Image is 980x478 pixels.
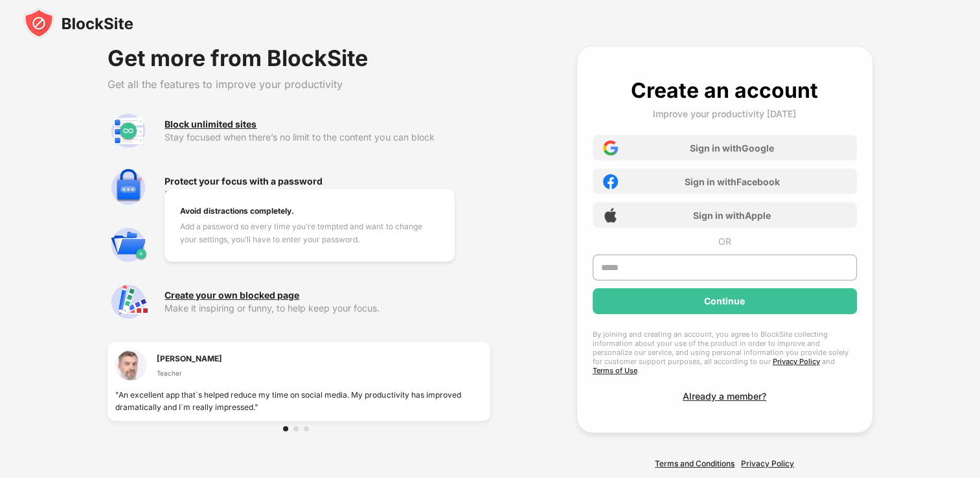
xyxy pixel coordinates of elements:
div: Create an account [631,78,818,103]
div: By joining and creating an account, you agree to BlockSite collecting information about your use ... [593,330,857,375]
div: [PERSON_NAME] [157,352,222,365]
img: premium-customize-block-page.svg [108,281,149,323]
div: Sign in with Facebook [685,176,780,187]
div: Add a password so every time you’re tempted and want to change your settings, you’ll have to ente... [180,220,439,246]
div: Protect your focus with a password [165,176,323,187]
a: Terms of Use [593,366,637,375]
div: Prevent yourself from uninstalling the app [165,189,490,199]
div: OR [718,236,731,247]
a: Privacy Policy [741,459,794,468]
img: facebook-icon.png [603,174,618,189]
a: Terms and Conditions [655,459,735,468]
a: Privacy Policy [773,357,820,366]
div: Get more from BlockSite [108,47,490,70]
div: Block unlimited sites [165,119,256,130]
div: Stay focused when there’s no limit to the content you can block [165,132,490,142]
div: Make it inspiring or funny, to help keep your focus. [165,303,490,313]
img: apple-icon.png [603,208,618,223]
div: "An excellent app that`s helped reduce my time on social media. My productivity has improved dram... [115,389,482,413]
div: Sign in with Apple [693,210,771,221]
div: Continue [704,296,745,306]
img: blocksite-icon-black.svg [23,8,133,39]
div: Avoid distractions completely. [180,205,439,218]
img: premium-category.svg [108,224,149,266]
div: Already a member? [683,391,766,402]
div: Get all the features to improve your productivity [108,78,490,91]
img: google-icon.png [603,141,618,155]
div: Create your own blocked page [165,290,299,301]
img: premium-unlimited-blocklist.svg [108,110,149,152]
div: Improve your productivity [DATE] [653,108,796,119]
img: testimonial-1.jpg [115,350,146,381]
div: Sign in with Google [690,142,774,154]
img: premium-password-protection.svg [108,167,149,209]
div: Teacher [157,368,222,378]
